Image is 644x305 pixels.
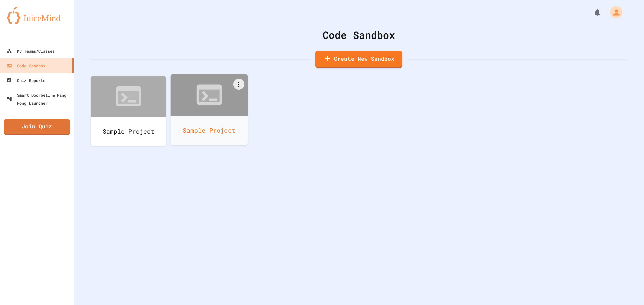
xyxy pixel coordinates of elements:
[7,7,67,24] img: logo-orange.svg
[91,76,166,146] a: Sample Project
[91,117,166,146] div: Sample Project
[171,116,248,145] div: Sample Project
[581,7,603,18] div: My Notifications
[315,51,402,68] a: Create New Sandbox
[4,119,70,135] a: Join Quiz
[171,74,248,145] a: Sample Project
[603,5,624,20] div: My Account
[7,62,45,70] div: Code Sandbox
[7,91,71,107] div: Smart Doorbell & Ping Pong Launcher
[7,76,45,84] div: Quiz Reports
[7,47,55,55] div: My Teams/Classes
[91,27,627,43] div: Code Sandbox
